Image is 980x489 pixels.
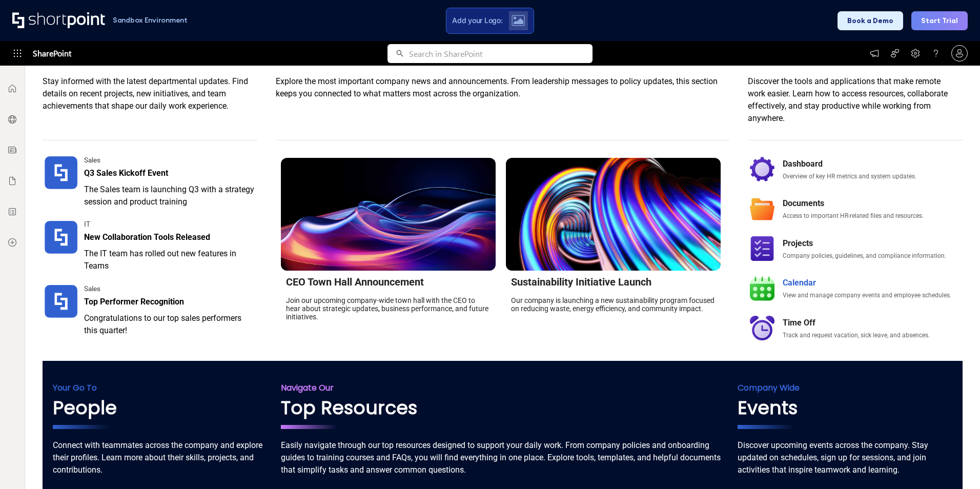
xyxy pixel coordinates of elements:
strong: Your Go To [53,382,97,394]
iframe: Chat Widget [929,440,980,489]
div: New Collaboration Tools Released [84,231,255,243]
span: Easily navigate through our top resources designed to support your daily work. From company polic... [281,440,721,475]
div: Sales [84,155,255,165]
button: Start Trial [911,11,968,30]
div: Congratulations to our top sales performers this quarter! [84,312,255,337]
div: CEO Town Hall Announcement [286,276,491,288]
div: Top Performer Recognition [84,296,255,308]
div: The IT team has rolled out new features in Teams [84,248,255,272]
span: Stay informed with the latest departmental updates. Find details on recent projects, new initiati... [43,76,248,111]
input: Search in SharePoint [409,44,593,63]
div: Calendar [783,277,961,289]
strong: Navigate Our [281,382,334,394]
span: Discover the tools and applications that make remote work easier. Learn how to access resources, ... [748,76,948,123]
div: Dashboard [783,158,961,170]
div: Track and request vacation, sick leave, and absences. [783,331,961,340]
div: Our company is launching a new sustainability program focused on reducing waste, energy efficienc... [511,288,716,313]
span: Connect with teammates across the company and explore their profiles. Learn more about their skil... [53,440,262,475]
strong: Company Wide [738,382,800,394]
div: Q3 Sales Kickoff Event [84,167,255,179]
div: Documents [783,197,961,210]
div: View and manage company events and employee schedules. [783,291,961,300]
button: Book a Demo [838,11,903,30]
div: Overview of key HR metrics and system updates. [783,172,961,181]
strong: People [53,395,117,421]
div: IT [84,219,255,229]
span: Add your Logo: [452,16,502,25]
strong: Top Resources [281,395,417,421]
div: Join our upcoming company-wide town hall with the CEO to hear about strategic updates, business p... [286,288,491,321]
div: Company policies, guidelines, and compliance information. [783,251,961,260]
div: The Sales team is launching Q3 with a strategy session and product training [84,184,255,208]
div: Time Off [783,317,961,329]
span: Explore the most important company news and announcements. From leadership messages to policy upd... [276,76,718,98]
div: Sustainability Initiative Launch [511,276,716,288]
span: Discover upcoming events across the company. Stay updated on schedules, sign up for sessions, and... [738,440,928,475]
span: SharePoint [33,41,71,66]
h1: Sandbox Environment [113,17,188,23]
div: Projects [783,237,961,250]
strong: Events [738,395,798,421]
img: Upload logo [512,15,525,26]
div: Access to important HR-related files and resources. [783,211,961,220]
div: Sales [84,283,255,294]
